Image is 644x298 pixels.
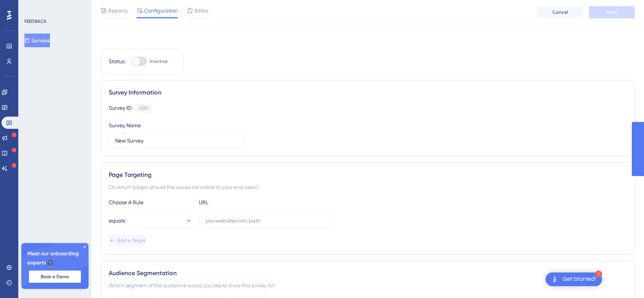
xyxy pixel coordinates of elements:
span: equals [109,216,125,225]
div: FEEDBACK [24,18,47,24]
button: Cancel [537,6,583,18]
div: Survey Name [109,121,141,130]
div: Survey Information [109,88,627,97]
span: Reports [108,6,127,15]
span: Save [607,9,617,15]
span: Meet our onboarding experts 🎧 [27,249,82,268]
span: Configuration [144,6,178,15]
div: Which segment of the audience would you like to show this survey to? [109,281,627,290]
div: 6330 [139,105,149,111]
div: URL [199,198,283,207]
span: Inactive [150,58,167,64]
button: equals [109,213,193,228]
div: Get Started! [562,275,596,284]
div: Status: [109,57,126,66]
div: Open Get Started! checklist, remaining modules: 1 [546,272,602,286]
span: Add a Target [117,237,146,244]
div: On which pages should the survey be visible to your end users? [109,183,627,192]
div: Page Targeting [109,170,627,179]
img: launcher-image-alternative-text [550,275,559,284]
span: Book a Demo [41,274,69,280]
div: Audience Segmentation [109,269,627,278]
button: Surveys [24,34,50,47]
span: Cancel [552,9,568,15]
button: Add a Target [109,234,146,247]
div: Survey ID: [109,103,132,113]
div: 1 [595,271,602,277]
div: Choose A Rule [109,198,193,207]
button: Save [589,6,635,18]
input: Type your Survey name [115,136,238,145]
span: Editor [195,6,209,15]
button: Book a Demo [29,271,81,283]
iframe: UserGuiding AI Assistant Launcher [612,268,635,291]
input: yourwebsite.com/path [205,216,328,225]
